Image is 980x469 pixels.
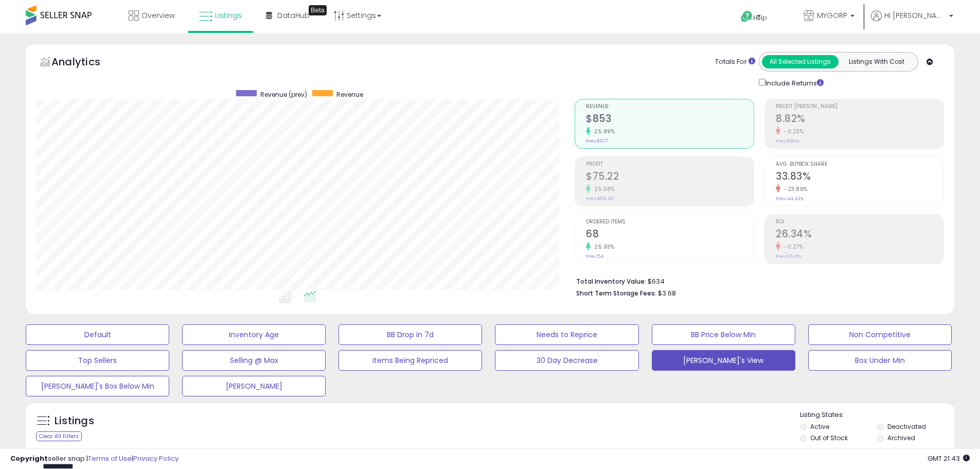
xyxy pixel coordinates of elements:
[887,433,915,442] label: Archived
[776,138,799,144] small: Prev: 8.84%
[652,324,795,345] button: BB Price Below Min
[810,422,829,431] label: Active
[871,10,953,33] a: Hi [PERSON_NAME]
[817,10,847,21] span: MYGORP
[26,324,169,345] button: Default
[309,5,327,15] div: Tooltip anchor
[838,55,915,68] button: Listings With Cost
[586,196,614,202] small: Prev: $59.90
[215,10,242,21] span: Listings
[336,90,363,99] span: Revenue
[495,350,638,371] button: 30 Day Decrease
[780,128,804,135] small: -0.23%
[338,324,482,345] button: BB Drop in 7d
[715,57,755,67] div: Totals For
[780,185,808,193] small: -23.86%
[808,324,952,345] button: Non Competitive
[88,454,132,463] a: Terms of Use
[776,113,943,127] h2: 8.82%
[338,350,482,371] button: Items Being Repriced
[751,77,836,89] div: Include Returns
[10,454,179,464] div: seller snap | |
[586,219,754,225] span: Ordered Items
[26,376,169,396] button: [PERSON_NAME]'s Box Below Min
[591,128,615,135] small: 25.89%
[780,243,803,251] small: -0.27%
[260,90,307,99] span: Revenue (prev)
[776,228,943,242] h2: 26.34%
[733,3,787,33] a: Help
[776,219,943,225] span: ROI
[591,185,615,193] small: 25.58%
[133,454,179,463] a: Privacy Policy
[776,253,801,259] small: Prev: 26.41%
[51,55,120,72] h5: Analytics
[586,104,754,110] span: Revenue
[586,253,603,259] small: Prev: 54
[887,422,926,431] label: Deactivated
[586,138,608,144] small: Prev: $677
[586,113,754,127] h2: $853
[182,350,326,371] button: Selling @ Max
[776,104,943,110] span: Profit [PERSON_NAME]
[36,431,82,441] div: Clear All Filters
[658,288,676,298] span: $3.68
[586,228,754,242] h2: 68
[776,170,943,184] h2: 33.83%
[182,376,326,396] button: [PERSON_NAME]
[652,350,795,371] button: [PERSON_NAME]'s View
[10,454,48,463] strong: Copyright
[810,433,848,442] label: Out of Stock
[141,10,175,21] span: Overview
[753,13,767,22] span: Help
[576,274,936,287] li: $634
[182,324,326,345] button: Inventory Age
[740,10,753,23] i: Get Help
[808,350,952,371] button: Box Under Min
[495,324,638,345] button: Needs to Reprice
[576,277,646,286] b: Total Inventory Value:
[277,10,310,21] span: DataHub
[26,350,169,371] button: Top Sellers
[928,454,970,463] span: 2025-10-6 21:43 GMT
[586,162,754,167] span: Profit
[776,196,804,202] small: Prev: 44.43%
[576,289,656,298] b: Short Term Storage Fees:
[762,55,839,68] button: All Selected Listings
[55,414,94,428] h5: Listings
[591,243,614,251] small: 25.93%
[586,170,754,184] h2: $75.22
[800,410,954,420] p: Listing States:
[884,10,946,21] span: Hi [PERSON_NAME]
[776,162,943,167] span: Avg. Buybox Share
